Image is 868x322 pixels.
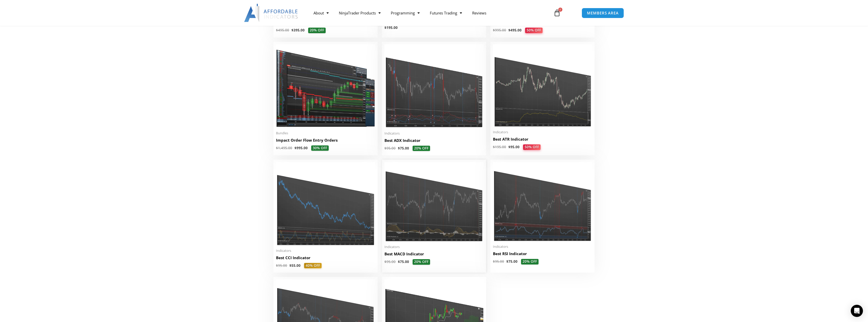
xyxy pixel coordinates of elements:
[244,4,299,22] img: LogoAI | Affordable Indicators – NinjaTrader
[384,138,484,146] a: Best ADX Indicator
[493,44,592,127] img: Best ATR Indicator
[587,11,619,15] span: MEMBERS AREA
[506,259,518,264] bdi: 75.00
[386,7,425,19] a: Programming
[493,251,592,259] a: Best RSI Indicator
[276,249,375,253] span: Indicators
[294,146,308,150] bdi: 995.00
[291,28,305,32] bdi: 395.00
[398,146,400,150] span: $
[276,263,287,268] bdi: 95.00
[384,146,386,150] span: $
[384,44,484,128] img: Best ADX Indicator
[276,255,375,260] h2: Best CCI Indicator
[276,44,375,128] img: Impact Order Flow Entry Orders
[384,162,484,242] img: Best MACD Indicator
[493,145,495,149] span: $
[398,259,409,264] bdi: 75.00
[493,162,592,241] img: Best RSI Indicator
[308,7,548,19] nav: Menu
[582,8,624,18] a: MEMBERS AREA
[493,259,504,264] bdi: 95.00
[398,259,400,264] span: $
[308,7,334,19] a: About
[308,28,326,33] span: 20% OFF
[276,146,292,150] bdi: 1,495.00
[276,162,375,245] img: Best CCI Indicator
[493,259,495,264] span: $
[384,259,386,264] span: $
[384,251,484,259] a: Best MACD Indicator
[384,251,484,257] h2: Best MACD Indicator
[546,6,568,20] a: 0
[276,263,278,268] span: $
[384,25,398,30] bdi: 195.00
[294,146,297,150] span: $
[493,244,592,249] span: Indicators
[493,28,495,32] span: $
[276,146,278,150] span: $
[413,259,430,265] span: 20% OFF
[493,137,592,144] a: Best ATR Indicator
[493,251,592,256] h2: Best RSI Indicator
[525,28,543,33] span: 50% OFF
[291,28,293,32] span: $
[276,138,375,143] h2: Impact Order Flow Entry Orders
[493,130,592,134] span: Indicators
[304,263,322,269] span: 40% OFF
[311,145,329,151] span: 30% OFF
[521,259,539,264] span: 20% OFF
[276,138,375,145] a: Impact Order Flow Entry Orders
[493,137,592,142] h2: Best ATR Indicator
[467,7,491,19] a: Reviews
[384,245,484,249] span: Indicators
[276,28,289,32] bdi: 495.00
[523,144,541,150] span: 50% OFF
[384,259,396,264] bdi: 95.00
[384,146,396,150] bdi: 95.00
[508,145,510,149] span: $
[384,25,386,30] span: $
[508,28,510,32] span: $
[851,305,863,317] div: Open Intercom Messenger
[398,146,409,150] bdi: 75.00
[558,8,562,12] span: 0
[508,145,520,149] bdi: 95.00
[506,259,508,264] span: $
[334,7,386,19] a: NinjaTrader Products
[508,28,522,32] bdi: 495.00
[289,263,291,268] span: $
[384,131,484,136] span: Indicators
[413,146,430,151] span: 20% OFF
[276,255,375,263] a: Best CCI Indicator
[493,145,506,149] bdi: 195.00
[276,131,375,135] span: Bundles
[493,28,506,32] bdi: 995.00
[425,7,467,19] a: Futures Trading
[384,138,484,143] h2: Best ADX Indicator
[289,263,301,268] bdi: 55.00
[276,28,278,32] span: $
